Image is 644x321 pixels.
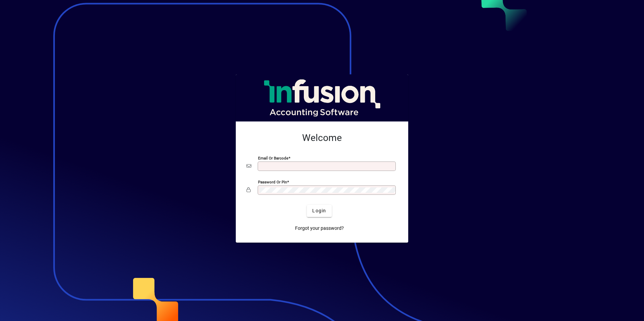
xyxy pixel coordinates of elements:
mat-label: Email or Barcode [258,155,288,160]
h2: Welcome [247,132,397,144]
span: Forgot your password? [295,225,344,232]
a: Forgot your password? [292,222,347,235]
button: Login [307,205,331,217]
mat-label: Password or Pin [258,179,287,184]
span: Login [312,207,326,214]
